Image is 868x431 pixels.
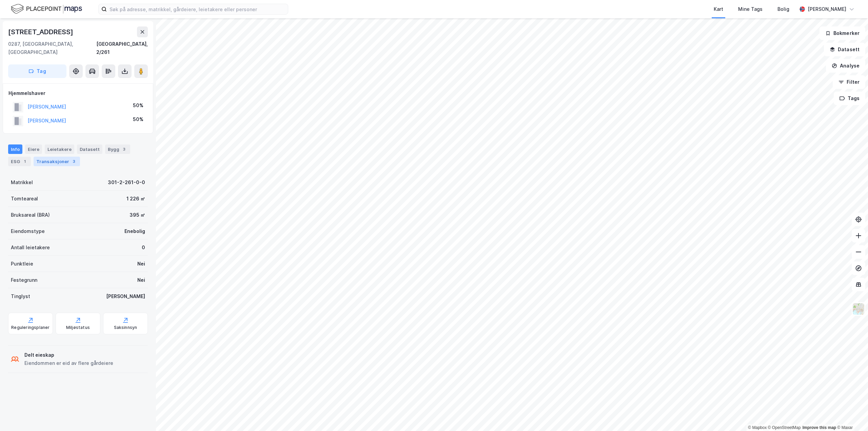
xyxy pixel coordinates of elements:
div: Miljøstatus [66,325,90,330]
div: Bruksareal (BRA) [11,211,50,219]
div: 50% [133,115,143,123]
div: Eiendommen er eid av flere gårdeiere [24,359,113,367]
div: [STREET_ADDRESS] [8,26,75,37]
div: Hjemmelshaver [8,89,147,97]
img: Z [852,302,865,315]
button: Tag [8,64,66,78]
div: Delt eieskap [24,351,113,359]
div: 1 [21,158,28,165]
iframe: Chat Widget [834,398,868,431]
div: Datasett [77,144,102,154]
div: Antall leietakere [11,243,50,252]
a: Mapbox [748,425,767,430]
div: Matrikkel [11,178,33,187]
div: 0287, [GEOGRAPHIC_DATA], [GEOGRAPHIC_DATA] [8,40,96,56]
div: [PERSON_NAME] [808,5,846,13]
div: Festegrunn [11,276,37,284]
div: 50% [133,101,143,110]
div: 0 [142,243,145,252]
div: Leietakere [45,144,74,154]
div: Nei [137,276,145,284]
a: Improve this map [803,425,836,430]
a: OpenStreetMap [768,425,801,430]
button: Analyse [826,59,865,73]
div: Mine Tags [738,5,763,13]
input: Søk på adresse, matrikkel, gårdeiere, leietakere eller personer [107,4,288,14]
div: Reguleringsplaner [11,325,50,330]
div: Tinglyst [11,292,30,300]
div: Enebolig [124,227,145,235]
button: Datasett [824,43,865,56]
button: Filter [833,75,865,89]
div: 3 [121,146,127,153]
div: [PERSON_NAME] [106,292,145,300]
div: Kart [714,5,723,13]
div: Saksinnsyn [114,325,137,330]
div: 3 [71,158,77,165]
button: Bokmerker [820,26,865,40]
img: logo.f888ab2527a4732fd821a326f86c7f29.svg [11,3,82,15]
div: Eiendomstype [11,227,45,235]
div: Punktleie [11,260,33,268]
div: Nei [137,260,145,268]
div: Transaksjoner [34,157,80,166]
div: Tomteareal [11,195,38,203]
div: 301-2-261-0-0 [108,178,145,187]
div: Bygg [105,144,130,154]
div: ESG [8,157,31,166]
div: [GEOGRAPHIC_DATA], 2/261 [96,40,148,56]
div: 1 226 ㎡ [126,195,145,203]
div: Eiere [25,144,42,154]
button: Tags [834,92,865,105]
div: Bolig [777,5,789,13]
div: 395 ㎡ [130,211,145,219]
div: Info [8,144,22,154]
